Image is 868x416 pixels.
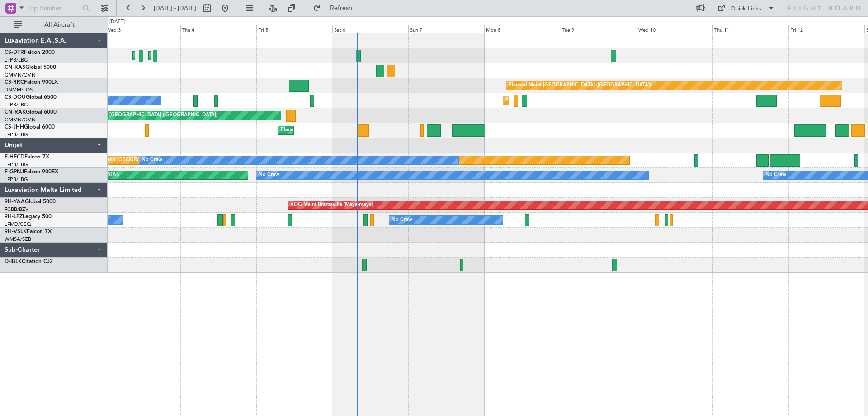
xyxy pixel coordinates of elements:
div: AOG Maint Brazzaville (Maya-maya) [290,198,373,212]
div: Wed 10 [637,25,712,33]
div: No Crew [142,153,162,167]
a: F-GPNJFalcon 900EX [5,169,58,175]
a: F-HECDFalcon 7X [5,154,49,160]
div: Mon 8 [484,25,560,33]
span: [DATE] - [DATE] [154,4,196,12]
div: Fri 5 [256,25,332,33]
span: 9H-YAA [5,199,25,205]
a: LFPB/LBG [5,57,28,63]
span: CS-DOU [5,95,26,100]
span: Refresh [322,5,360,11]
div: Tue 9 [561,25,637,33]
div: Unplanned Maint [GEOGRAPHIC_DATA] ([GEOGRAPHIC_DATA]) [69,109,217,122]
div: Planned Maint [GEOGRAPHIC_DATA] ([GEOGRAPHIC_DATA]) [281,124,423,137]
span: CS-RRC [5,80,24,85]
div: No Crew [392,213,412,227]
a: WMSA/SZB [5,236,31,243]
div: Wed 3 [104,25,180,33]
div: [DATE] [109,18,125,26]
a: LFPB/LBG [5,176,28,183]
a: LFMD/CEQ [5,221,31,228]
span: F-GPNJ [5,169,24,175]
a: CN-KASGlobal 5000 [5,65,56,70]
div: Fri 12 [788,25,864,33]
a: GMMN/CMN [5,72,36,78]
span: CN-RAK [5,110,26,115]
a: CS-DOUGlobal 6500 [5,95,57,100]
a: GMMN/CMN [5,116,36,123]
span: CS-DTR [5,50,24,55]
span: F-HECD [5,154,24,160]
span: CS-JHH [5,124,24,130]
button: All Aircraft [10,18,98,32]
div: Thu 4 [180,25,256,33]
a: 9H-YAAGlobal 5000 [5,199,56,205]
a: CS-RRCFalcon 900LX [5,80,58,85]
div: No Crew [259,168,279,182]
a: FCBB/BZV [5,206,28,213]
a: 9H-LPZLegacy 500 [5,214,52,220]
div: Sun 7 [408,25,484,33]
a: 9H-VSLKFalcon 7X [5,229,52,234]
div: Sat 6 [332,25,408,33]
a: LFPB/LBG [5,131,28,138]
a: LFPB/LBG [5,161,28,168]
a: CN-RAKGlobal 6000 [5,110,57,115]
span: D-IBLK [5,259,22,264]
span: All Aircraft [24,22,95,28]
div: Quick Links [731,5,761,14]
a: DNMM/LOS [5,86,33,93]
button: Refresh [309,1,363,15]
div: Planned Maint [GEOGRAPHIC_DATA] ([GEOGRAPHIC_DATA]) [505,94,648,107]
a: LFPB/LBG [5,101,28,108]
a: D-IBLKCitation CJ2 [5,259,53,264]
a: CS-JHHGlobal 6000 [5,124,55,130]
a: CS-DTRFalcon 2000 [5,50,55,55]
input: Trip Number [28,1,80,15]
span: 9H-VSLK [5,229,27,234]
div: No Crew [765,168,786,182]
span: 9H-LPZ [5,214,23,220]
div: Planned Maint [GEOGRAPHIC_DATA] (Ataturk) [151,49,259,62]
div: Thu 11 [712,25,788,33]
button: Quick Links [712,1,779,15]
div: Planned Maint [GEOGRAPHIC_DATA] ([GEOGRAPHIC_DATA]) [509,79,651,92]
span: CN-KAS [5,65,25,70]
